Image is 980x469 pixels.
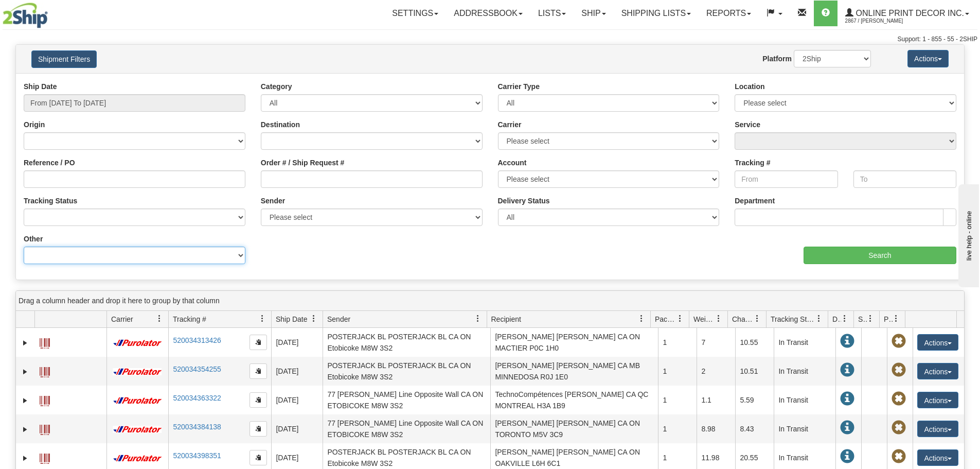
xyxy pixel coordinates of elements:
[31,50,97,68] button: Shipment Filters
[305,310,323,327] a: Ship Date filter column settings
[173,394,221,402] a: 520034363322
[735,357,774,386] td: 10.51
[491,314,521,324] span: Recipient
[490,357,658,386] td: [PERSON_NAME] [PERSON_NAME] CA MB MINNEDOSA R0J 1E0
[323,414,490,443] td: 77 [PERSON_NAME] Line Opposite Wall CA ON ETOBICOKE M8W 3S2
[862,310,879,327] a: Shipment Issues filter column settings
[840,392,854,406] span: In Transit
[697,328,735,357] td: 7
[892,421,906,435] span: Pickup Not Assigned
[40,449,50,465] a: Label
[498,119,522,130] label: Carrier
[250,450,267,465] button: Copy to clipboard
[804,247,956,264] input: Search
[16,291,964,311] div: grid grouping header
[633,310,650,327] a: Recipient filter column settings
[271,357,323,386] td: [DATE]
[8,9,95,16] div: live help - online
[735,196,775,206] label: Department
[699,1,759,26] a: Reports
[892,392,906,406] span: Pickup Not Assigned
[271,414,323,443] td: [DATE]
[762,54,792,64] label: Platform
[574,1,613,26] a: Ship
[697,357,735,386] td: 2
[917,421,958,437] button: Actions
[892,363,906,377] span: Pickup Not Assigned
[276,314,307,324] span: Ship Date
[40,391,50,408] a: Label
[323,328,490,357] td: POSTERJACK BL POSTERJACK BL CA ON Etobicoke M8W 3S2
[655,314,676,324] span: Packages
[658,386,697,414] td: 1
[892,334,906,349] span: Pickup Not Assigned
[697,414,735,443] td: 8.98
[774,414,835,443] td: In Transit
[111,368,164,376] img: 11 - Purolator
[671,310,689,327] a: Packages filter column settings
[810,310,828,327] a: Tracking Status filter column settings
[24,81,57,92] label: Ship Date
[530,1,574,26] a: Lists
[956,182,979,287] iframe: chat widget
[884,314,893,324] span: Pickup Status
[261,158,345,168] label: Order # / Ship Request #
[261,119,300,130] label: Destination
[173,314,206,324] span: Tracking #
[853,9,964,18] span: Online Print Decor Inc.
[735,158,770,168] label: Tracking #
[323,357,490,386] td: POSTERJACK BL POSTERJACK BL CA ON Etobicoke M8W 3S2
[271,386,323,414] td: [DATE]
[658,414,697,443] td: 1
[173,423,221,431] a: 520034384138
[917,363,958,379] button: Actions
[917,392,958,408] button: Actions
[323,386,490,414] td: 77 [PERSON_NAME] Line Opposite Wall CA ON ETOBICOKE M8W 3S2
[3,3,48,28] img: logo2867.jpg
[887,310,905,327] a: Pickup Status filter column settings
[250,363,267,379] button: Copy to clipboard
[20,395,30,406] a: Expand
[917,449,958,466] button: Actions
[446,1,530,26] a: Addressbook
[384,1,446,26] a: Settings
[735,81,764,92] label: Location
[853,170,956,188] input: To
[774,328,835,357] td: In Transit
[24,196,77,206] label: Tracking Status
[261,196,285,206] label: Sender
[111,314,133,324] span: Carrier
[20,453,30,463] a: Expand
[840,449,854,464] span: In Transit
[327,314,350,324] span: Sender
[498,158,527,168] label: Account
[845,16,922,26] span: 2867 / [PERSON_NAME]
[111,339,164,347] img: 11 - Purolator
[469,310,487,327] a: Sender filter column settings
[173,365,221,373] a: 520034354255
[271,328,323,357] td: [DATE]
[151,310,168,327] a: Carrier filter column settings
[490,414,658,443] td: [PERSON_NAME] [PERSON_NAME] CA ON TORONTO M5V 3C9
[735,119,760,130] label: Service
[732,314,754,324] span: Charge
[907,50,949,67] button: Actions
[735,170,838,188] input: From
[697,386,735,414] td: 1.1
[3,35,977,44] div: Support: 1 - 855 - 55 - 2SHIP
[836,310,853,327] a: Delivery Status filter column settings
[917,334,958,351] button: Actions
[261,81,292,92] label: Category
[774,357,835,386] td: In Transit
[173,336,221,344] a: 520034313426
[771,314,815,324] span: Tracking Status
[840,421,854,435] span: In Transit
[40,420,50,437] a: Label
[111,397,164,405] img: 11 - Purolator
[490,386,658,414] td: TechnoCompétences [PERSON_NAME] CA QC MONTREAL H3A 1B9
[111,455,164,462] img: 11 - Purolator
[749,310,766,327] a: Charge filter column settings
[111,426,164,433] img: 11 - Purolator
[710,310,727,327] a: Weight filter column settings
[658,357,697,386] td: 1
